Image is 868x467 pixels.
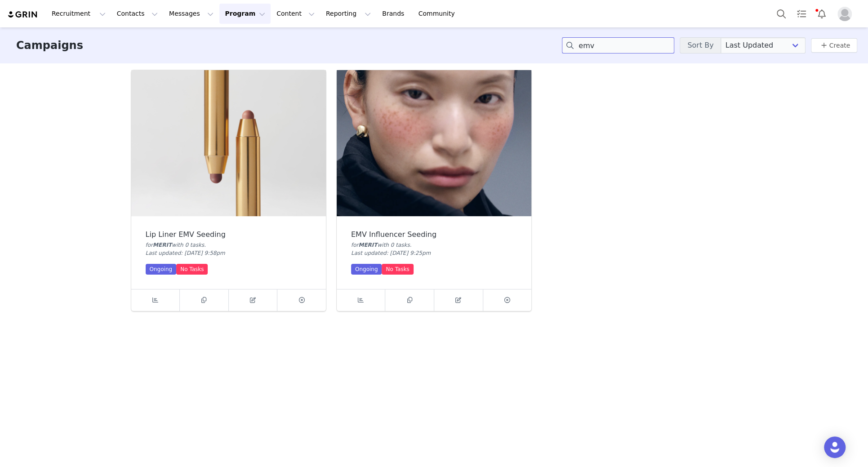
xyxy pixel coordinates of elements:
a: Tasks [792,4,811,24]
img: placeholder-profile.jpg [837,7,852,21]
span: MERIT [153,242,172,248]
div: Last updated: [DATE] 9:25pm [351,249,517,257]
img: grin logo [7,10,39,19]
span: s [201,242,204,248]
a: Brands [377,4,412,24]
button: Messages [164,4,219,24]
button: Contacts [111,4,163,24]
input: Search campaigns [562,37,674,53]
a: Community [413,4,464,24]
button: Recruitment [46,4,111,24]
div: No Tasks [382,264,413,275]
button: Search [771,4,791,24]
div: Open Intercom Messenger [824,436,846,458]
span: MERIT [358,242,377,248]
div: No Tasks [176,264,208,275]
div: Last updated: [DATE] 9:58pm [146,249,312,257]
button: Program [219,4,271,24]
span: s [407,242,410,248]
button: Reporting [320,4,376,24]
a: Create [818,40,850,51]
div: for with 0 task . [146,241,312,249]
button: Notifications [812,4,832,24]
div: Lip Liner EMV Seeding [146,231,312,239]
div: for with 0 task . [351,241,517,249]
div: Ongoing [146,264,177,275]
div: EMV Influencer Seeding [351,231,517,239]
button: Create [811,38,857,53]
img: EMV Influencer Seeding [337,70,531,216]
button: Profile [832,7,861,21]
img: Lip Liner EMV Seeding [131,70,326,216]
h3: Campaigns [16,37,83,53]
div: Ongoing [351,264,382,275]
button: Content [271,4,320,24]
